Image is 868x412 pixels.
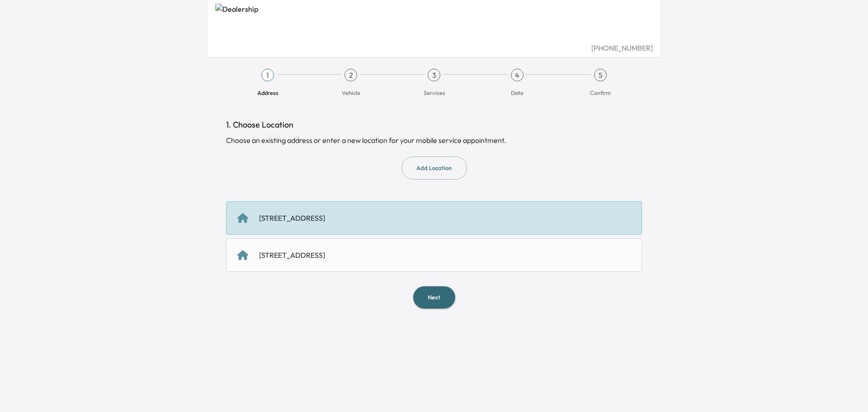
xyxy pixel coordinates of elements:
[424,89,445,97] span: Services
[259,250,325,260] div: [STREET_ADDRESS]
[428,69,440,81] div: 3
[261,69,274,81] div: 1
[590,89,611,97] span: Confirm
[401,156,467,180] button: Add Location
[215,4,653,43] img: Dealership
[226,135,642,146] div: Choose an existing address or enter a new location for your mobile service appointment.
[594,69,607,81] div: 5
[257,89,278,97] span: Address
[215,43,653,53] div: [PHONE_NUMBER]
[226,118,642,131] h1: 1. Choose Location
[342,89,360,97] span: Vehicle
[511,89,524,97] span: Date
[511,69,524,81] div: 4
[344,69,357,81] div: 2
[413,286,455,308] button: Next
[259,213,325,223] div: [STREET_ADDRESS]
